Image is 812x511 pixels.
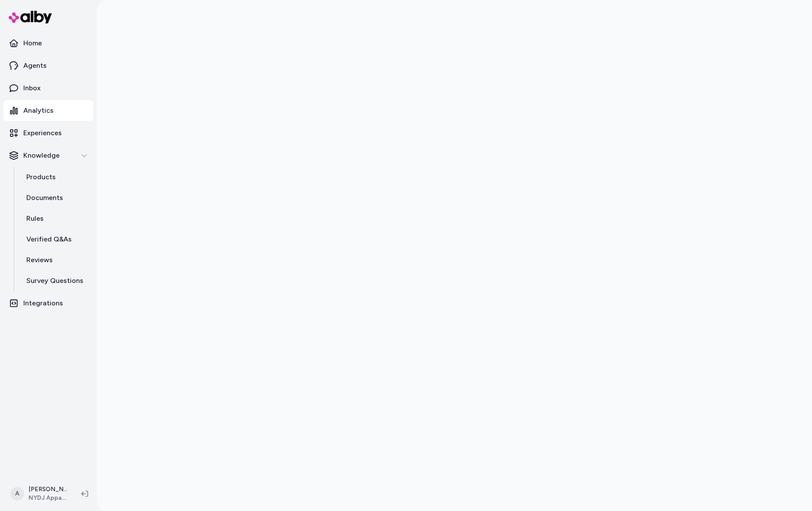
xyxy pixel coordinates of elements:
[3,293,93,314] a: Integrations
[3,33,93,54] a: Home
[26,255,53,265] p: Reviews
[23,105,54,116] p: Analytics
[18,250,93,270] a: Reviews
[18,270,93,291] a: Survey Questions
[18,167,93,187] a: Products
[3,100,93,121] a: Analytics
[18,229,93,250] a: Verified Q&As
[23,150,60,161] p: Knowledge
[23,298,63,308] p: Integrations
[26,276,83,286] p: Survey Questions
[26,234,72,244] p: Verified Q&As
[3,78,93,98] a: Inbox
[23,83,41,93] p: Inbox
[26,213,44,224] p: Rules
[18,187,93,208] a: Documents
[23,60,47,71] p: Agents
[23,128,62,138] p: Experiences
[26,193,63,203] p: Documents
[29,494,67,502] span: NYDJ Apparel
[5,480,74,508] button: A[PERSON_NAME]NYDJ Apparel
[23,38,42,48] p: Home
[3,145,93,166] button: Knowledge
[26,172,56,182] p: Products
[18,208,93,229] a: Rules
[29,485,67,494] p: [PERSON_NAME]
[9,11,52,23] img: alby Logo
[3,123,93,143] a: Experiences
[3,55,93,76] a: Agents
[10,487,24,501] span: A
